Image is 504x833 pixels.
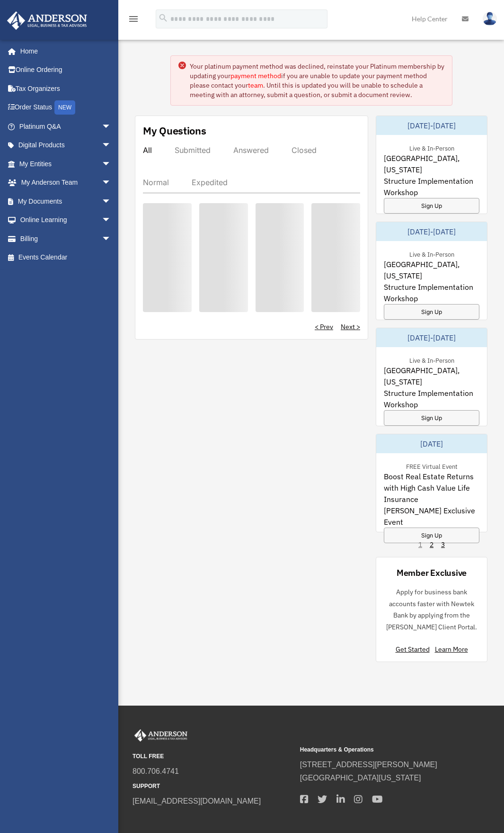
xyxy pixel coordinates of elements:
[384,528,479,543] a: Sign Up
[384,152,479,175] span: [GEOGRAPHIC_DATA], [US_STATE]
[102,173,121,193] span: arrow_drop_down
[384,198,479,214] a: Sign Up
[133,797,261,805] a: [EMAIL_ADDRESS][DOMAIN_NAME]
[397,567,467,579] div: Member Exclusive
[376,434,487,453] div: [DATE]
[102,192,121,211] span: arrow_drop_down
[54,100,75,115] div: NEW
[376,328,487,347] div: [DATE]-[DATE]
[292,145,317,155] div: Closed
[190,62,444,99] div: Your platinum payment method was declined, reinstate your Platinum membership by updating your if...
[7,248,125,267] a: Events Calendar
[441,540,445,549] a: 3
[143,178,169,187] div: Normal
[384,259,479,281] span: [GEOGRAPHIC_DATA], [US_STATE]
[7,229,125,248] a: Billingarrow_drop_down
[384,471,479,505] span: Boost Real Estate Returns with High Cash Value Life Insurance
[230,72,281,80] a: payment method
[102,117,121,136] span: arrow_drop_down
[248,81,263,90] a: team
[7,117,125,136] a: Platinum Q&Aarrow_drop_down
[7,42,121,61] a: Home
[402,355,462,365] div: Live & In-Person
[402,249,462,259] div: Live & In-Person
[398,461,465,471] div: FREE Virtual Event
[4,11,90,30] img: Anderson Advisors Platinum Portal
[192,178,228,187] div: Expedited
[384,410,479,426] a: Sign Up
[396,645,433,654] a: Get Started
[133,752,293,761] small: TOLL FREE
[128,13,139,25] i: menu
[133,781,293,791] small: SUPPORT
[483,12,497,26] img: User Pic
[376,222,487,241] div: [DATE]-[DATE]
[341,322,360,331] a: Next >
[300,745,461,755] small: Headquarters & Operations
[430,540,433,549] a: 2
[7,211,125,230] a: Online Learningarrow_drop_down
[7,98,125,117] a: Order StatusNEW
[102,154,121,174] span: arrow_drop_down
[143,124,206,138] div: My Questions
[376,116,487,135] div: [DATE]-[DATE]
[7,192,125,211] a: My Documentsarrow_drop_down
[384,175,479,198] span: Structure Implementation Workshop
[300,761,437,769] a: [STREET_ADDRESS][PERSON_NAME]
[7,79,125,98] a: Tax Organizers
[7,154,125,173] a: My Entitiesarrow_drop_down
[102,136,121,155] span: arrow_drop_down
[233,145,269,155] div: Answered
[102,229,121,249] span: arrow_drop_down
[7,136,125,155] a: Digital Productsarrow_drop_down
[384,281,479,304] span: Structure Implementation Workshop
[300,774,421,782] a: [GEOGRAPHIC_DATA][US_STATE]
[175,145,211,155] div: Submitted
[133,767,179,775] a: 800.706.4741
[402,143,462,152] div: Live & In-Person
[102,211,121,230] span: arrow_drop_down
[7,173,125,192] a: My Anderson Teamarrow_drop_down
[158,13,168,23] i: search
[384,586,479,633] p: Apply for business bank accounts faster with Newtek Bank by applying from the [PERSON_NAME] Clien...
[133,729,189,742] img: Anderson Advisors Platinum Portal
[384,505,479,528] span: [PERSON_NAME] Exclusive Event
[384,387,479,410] span: Structure Implementation Workshop
[128,17,139,25] a: menu
[7,61,125,80] a: Online Ordering
[384,365,479,387] span: [GEOGRAPHIC_DATA], [US_STATE]
[435,645,468,654] a: Learn More
[384,304,479,320] a: Sign Up
[315,322,333,331] a: < Prev
[143,145,152,155] div: All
